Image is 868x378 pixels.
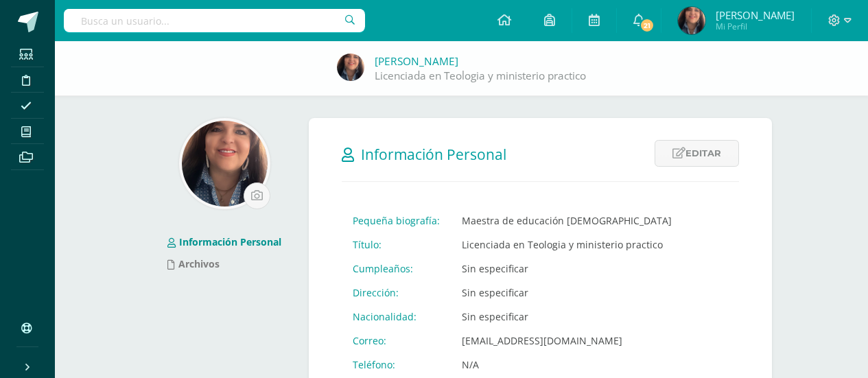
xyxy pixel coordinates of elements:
[342,209,451,233] td: Pequeña biografía:
[342,233,451,257] td: Título:
[337,54,364,81] img: 4a670a1482afde15e9519be56e5ae8a2.png
[451,281,683,305] td: Sin especificar
[375,69,586,83] a: Licenciada en Teologia y ministerio practico
[342,305,451,329] td: Nacionalidad:
[361,145,506,164] span: Información Personal
[716,8,795,22] span: [PERSON_NAME]
[342,257,451,281] td: Cumpleaños:
[451,353,683,377] td: N/A
[342,353,451,377] td: Teléfono:
[167,257,220,270] a: Archivos
[678,7,705,34] img: 4a670a1482afde15e9519be56e5ae8a2.png
[451,305,683,329] td: Sin especificar
[451,257,683,281] td: Sin especificar
[342,329,451,353] td: Correo:
[451,329,683,353] td: [EMAIL_ADDRESS][DOMAIN_NAME]
[342,281,451,305] td: Dirección:
[655,140,739,167] a: Editar
[182,121,268,206] img: 978dd3c2bcc0062d533ba2e0d3509ac5.png
[167,235,281,248] a: Información Personal
[64,9,364,32] input: Busca un usuario...
[451,233,683,257] td: Licenciada en Teologia y ministerio practico
[639,18,654,33] span: 21
[716,21,795,32] span: Mi Perfil
[375,54,458,69] a: [PERSON_NAME]
[451,209,683,233] td: Maestra de educación [DEMOGRAPHIC_DATA]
